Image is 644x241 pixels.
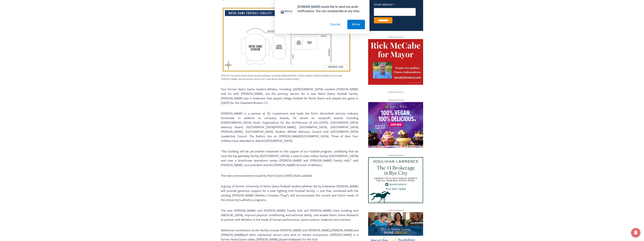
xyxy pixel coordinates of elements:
span: Advertisement [384,153,407,157]
img: Houlihan Lawrence The #1 Brokerage in Rye City [368,157,423,203]
span: Advertisement [384,90,407,94]
button: Cancel [326,20,345,29]
a: Intern @ [DOMAIN_NAME] [91,37,184,47]
img: McCabe for Mayor [368,39,423,85]
img: Baked by Melissa [368,102,423,148]
span: Advertisement [384,98,407,102]
div: [DOMAIN_NAME] would like to send you push notifications. You can unsubscribe at any time. [294,5,365,13]
span: Five former Notre Dame student-athletes, including [DEMOGRAPHIC_DATA] resident [PERSON_NAME] and ... [221,87,358,105]
span: The news announcement issued by Notre Dame [DATE] (italics added): [221,174,312,177]
img: (PHOTO: Five former Notre Dame student-athletes, including Rye resident Dave Butler and his wife ... [221,6,353,73]
span: Additional contributors to the facility include [PERSON_NAME] and [PERSON_NAME], [221,228,331,232]
span: The new [PERSON_NAME] and [PERSON_NAME] Family Hall will [PERSON_NAME] team building and [MEDICAL... [221,209,358,221]
button: Allow [347,20,365,29]
span: “This building will be yet another testament to the support of our football program, solidifying ... [221,149,358,167]
figcaption: (PHOTO: Five former Notre Dame student-athletes, including [DEMOGRAPHIC_DATA] resident [PERSON_NA... [221,74,353,81]
span: [PERSON_NAME] and [PERSON_NAME] [221,228,358,237]
span: Advertisement [384,35,407,39]
span: Advertisement [384,208,407,212]
span: A group of former University of Notre Dame football student-athletes led by linebacker [PERSON_NA... [221,184,358,202]
span: Intern @ [DOMAIN_NAME] [99,38,176,46]
div: "We would have speakers with experience in local journalism speak to us about their experiences a... [96,0,179,37]
img: notification icon [279,5,294,20]
span: [PERSON_NAME] is a partner at TJC investments and leads the firm’s diversified services industry ... [221,111,358,143]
